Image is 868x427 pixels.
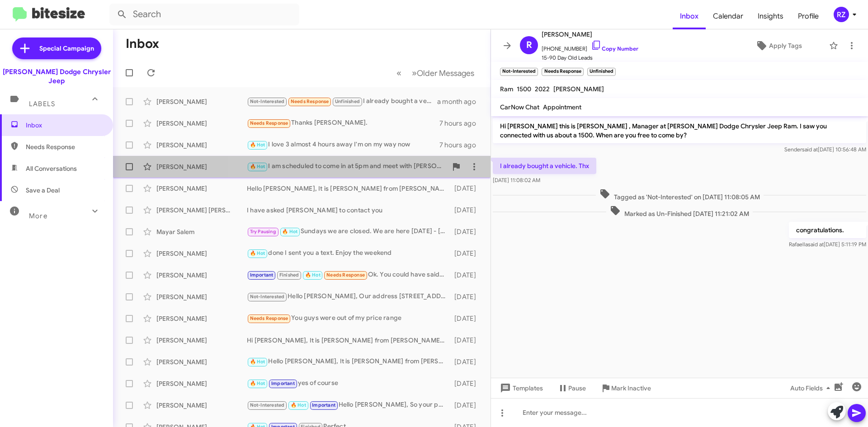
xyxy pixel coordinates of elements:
[500,68,538,76] small: Not-Interested
[834,7,849,22] div: RZ
[335,99,360,104] span: Unfinished
[789,222,866,238] p: congratulations.
[156,314,247,323] div: [PERSON_NAME]
[247,270,450,280] div: Ok. You could have said that over wish you the best.
[784,146,866,153] span: Sender [DATE] 10:56:48 AM
[326,272,365,278] span: Needs Response
[439,141,483,150] div: 7 hours ago
[39,44,94,53] span: Special Campaign
[593,380,658,396] button: Mark Inactive
[126,37,159,51] h1: Inbox
[247,96,437,107] div: I already bought a vehicle. Thx
[498,380,543,396] span: Templates
[26,121,103,130] span: Inbox
[493,118,866,143] p: Hi [PERSON_NAME] this is [PERSON_NAME] , Manager at [PERSON_NAME] Dodge Chrysler Jeep Ram. I saw ...
[291,99,329,104] span: Needs Response
[550,380,593,396] button: Pause
[250,402,285,408] span: Not-Interested
[247,400,450,410] div: Hello [PERSON_NAME], So your payoff is approximately $28000.00, your lease is not up until [DATE]...
[247,140,439,150] div: I love 3 almost 4 hours away I'm on my way now
[247,248,450,258] div: done I sent you a text. Enjoy the weekend
[437,97,483,106] div: a month ago
[250,229,276,235] span: Try Pausing
[247,184,450,193] div: Hello [PERSON_NAME], It is [PERSON_NAME] from [PERSON_NAME]. Someone will contact you [DATE] afte...
[156,206,247,215] div: [PERSON_NAME] [PERSON_NAME]
[791,3,826,29] a: Profile
[250,250,265,256] span: 🔥 Hot
[156,379,247,388] div: [PERSON_NAME]
[606,205,753,218] span: Marked as Un-Finished [DATE] 11:21:02 AM
[156,336,247,345] div: [PERSON_NAME]
[156,184,247,193] div: [PERSON_NAME]
[250,380,265,386] span: 🔥 Hot
[587,68,616,76] small: Unfinished
[732,38,825,54] button: Apply Tags
[282,229,297,235] span: 🔥 Hot
[247,291,450,302] div: Hello [PERSON_NAME], Our address [STREET_ADDRESS] so we are not in [DATE], Blue Law.
[491,380,550,396] button: Templates
[29,100,55,108] span: Labels
[417,68,474,78] span: Older Messages
[750,3,791,29] span: Insights
[808,241,824,248] span: said at
[493,158,596,174] p: I already bought a vehicle. Thx
[450,184,483,193] div: [DATE]
[26,142,103,151] span: Needs Response
[29,212,47,220] span: More
[247,118,439,128] div: Thanks [PERSON_NAME].
[247,313,450,324] div: You guys were out of my price range
[247,161,447,172] div: I am scheduled to come in at 5pm and meet with [PERSON_NAME]
[156,119,247,128] div: [PERSON_NAME]
[156,249,247,258] div: [PERSON_NAME]
[396,67,401,79] span: «
[450,227,483,236] div: [DATE]
[312,402,335,408] span: Important
[542,29,638,40] span: [PERSON_NAME]
[391,64,407,82] button: Previous
[156,162,247,171] div: [PERSON_NAME]
[769,38,802,54] span: Apply Tags
[783,380,841,396] button: Auto Fields
[450,314,483,323] div: [DATE]
[247,336,450,345] div: Hi [PERSON_NAME], It is [PERSON_NAME] from [PERSON_NAME] in [GEOGRAPHIC_DATA]. I do not see a spe...
[706,3,750,29] a: Calendar
[250,142,265,148] span: 🔥 Hot
[291,402,306,408] span: 🔥 Hot
[789,241,866,248] span: Rafaella [DATE] 5:11:19 PM
[543,103,581,111] span: Appointment
[500,103,539,111] span: CarNow Chat
[247,357,450,367] div: Hello [PERSON_NAME], It is [PERSON_NAME] from [PERSON_NAME] [GEOGRAPHIC_DATA]. Are you ready to c...
[611,380,651,396] span: Mark Inactive
[156,141,247,150] div: [PERSON_NAME]
[392,64,480,82] nav: Page navigation example
[493,177,540,183] span: [DATE] 11:08:02 AM
[439,119,483,128] div: 7 hours ago
[406,64,480,82] button: Next
[673,3,706,29] a: Inbox
[790,380,834,396] span: Auto Fields
[826,7,858,22] button: RZ
[156,292,247,301] div: [PERSON_NAME]
[500,85,513,93] span: Ram
[542,53,638,62] span: 15-90 Day Old Leads
[802,146,818,153] span: said at
[156,227,247,236] div: Mayar Salem
[250,272,274,278] span: Important
[250,164,265,169] span: 🔥 Hot
[250,99,285,104] span: Not-Interested
[26,186,60,195] span: Save a Deal
[156,271,247,280] div: [PERSON_NAME]
[450,401,483,410] div: [DATE]
[305,272,321,278] span: 🔥 Hot
[156,401,247,410] div: [PERSON_NAME]
[542,68,583,76] small: Needs Response
[591,45,638,52] a: Copy Number
[26,164,77,173] span: All Conversations
[250,359,265,365] span: 🔥 Hot
[450,336,483,345] div: [DATE]
[271,380,295,386] span: Important
[12,38,101,59] a: Special Campaign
